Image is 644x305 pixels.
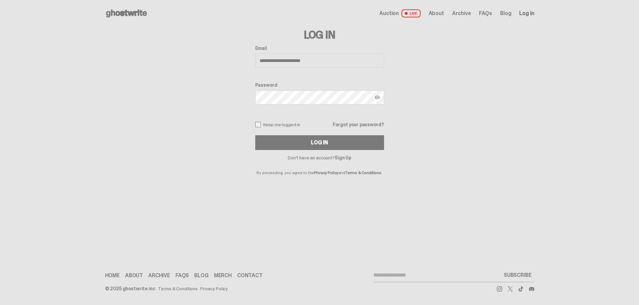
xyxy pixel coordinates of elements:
span: LIVE [401,9,421,17]
a: Terms & Conditions [345,170,381,175]
a: Blog [194,273,208,278]
span: Auction [379,11,399,16]
a: Sign Up [335,155,351,161]
a: About [125,273,143,278]
a: Contact [237,273,263,278]
a: Terms & Conditions [158,286,198,291]
h3: Log In [255,29,384,40]
img: Show password [375,95,380,100]
div: © 2025 ghostwrite inc [105,286,155,291]
a: Merch [214,273,232,278]
label: Keep me logged in [255,122,301,127]
a: Home [105,273,120,278]
a: Auction LIVE [379,9,420,17]
a: Log in [519,11,534,16]
p: Don't have an account? [255,155,384,160]
a: Forgot your password? [333,122,384,127]
label: Password [255,82,384,88]
a: About [429,11,444,16]
div: Log In [311,140,328,145]
input: Keep me logged in [255,122,261,127]
label: Email [255,46,384,51]
a: Archive [148,273,170,278]
a: FAQs [479,11,492,16]
a: Privacy Policy [200,286,228,291]
a: Blog [500,11,511,16]
p: By proceeding, you agree to the and . [255,160,384,175]
button: SUBSCRIBE [501,269,534,282]
a: Archive [452,11,471,16]
a: Privacy Policy [314,170,338,175]
a: FAQs [175,273,189,278]
button: Log In [255,135,384,150]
